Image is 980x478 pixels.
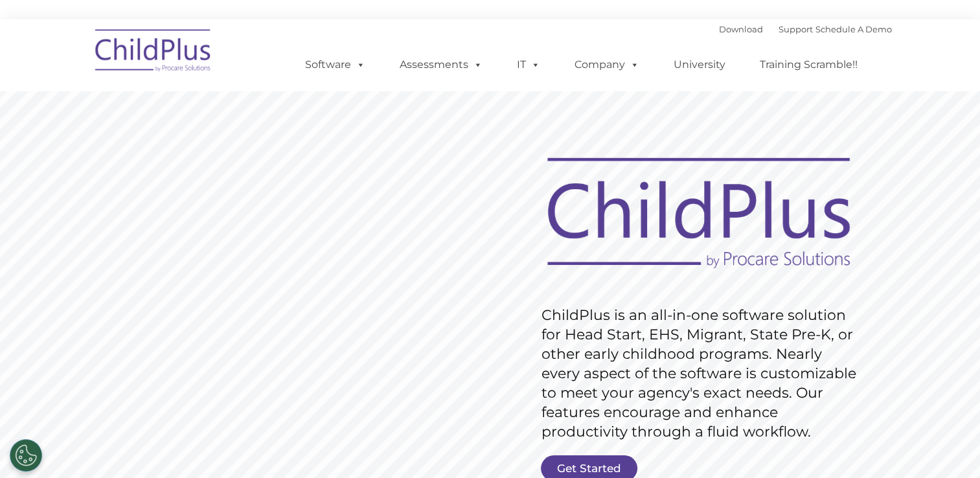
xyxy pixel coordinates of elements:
[387,52,496,78] a: Assessments
[779,24,813,34] a: Support
[815,24,892,34] a: Schedule A Demo
[915,416,980,478] iframe: Chat Widget
[719,24,763,34] a: Download
[10,439,42,472] button: Cookies Settings
[504,52,553,78] a: IT
[541,306,863,442] rs-layer: ChildPlus is an all-in-one software solution for Head Start, EHS, Migrant, State Pre-K, or other ...
[89,20,218,85] img: ChildPlus by Procare Solutions
[292,52,378,78] a: Software
[719,24,892,34] font: |
[747,52,871,78] a: Training Scramble!!
[661,52,738,78] a: University
[562,52,652,78] a: Company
